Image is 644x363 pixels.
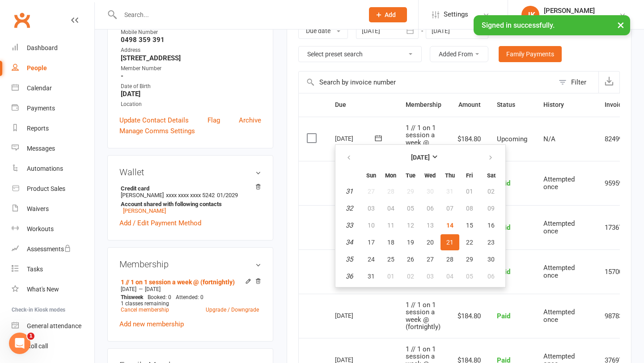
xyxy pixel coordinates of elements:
[487,273,495,280] span: 06
[119,167,261,177] h3: Wallet
[441,234,459,250] button: 21
[27,286,59,293] div: What's New
[544,15,619,23] div: Ksquared Sportstyle pty ltd
[368,239,375,246] span: 17
[12,139,94,159] a: Messages
[27,333,34,340] span: 1
[166,192,215,198] span: xxxx xxxx xxxx 5242
[449,294,489,338] td: $184.80
[27,84,52,92] div: Calendar
[121,300,169,307] span: 1 classes remaining
[121,201,257,207] strong: Account shared with following contacts
[571,77,586,88] div: Filter
[335,308,376,322] div: [DATE]
[27,342,48,350] div: Roll call
[239,115,261,126] a: Archive
[12,58,94,78] a: People
[335,131,376,145] div: [DATE]
[421,268,440,284] button: 03
[121,54,261,62] strong: [STREET_ADDRESS]
[27,322,81,329] div: General attendance
[12,259,94,279] a: Tasks
[445,172,455,179] small: Thursday
[119,218,201,228] a: Add / Edit Payment Method
[499,46,562,62] a: Family Payments
[421,251,440,267] button: 27
[27,64,47,72] div: People
[543,175,575,191] span: Attempted once
[366,172,376,179] small: Sunday
[121,279,235,286] a: 1 // 1 on 1 session a week @ (fortnightly)
[121,286,136,292] span: [DATE]
[381,268,400,284] button: 01
[148,294,171,300] span: Booked: 0
[487,239,495,246] span: 23
[446,222,453,229] span: 14
[11,9,33,31] a: Clubworx
[121,64,261,73] div: Member Number
[119,320,184,328] a: Add new membership
[424,172,436,179] small: Wednesday
[387,256,394,263] span: 25
[597,294,638,338] td: 9878338
[407,256,414,263] span: 26
[327,93,398,116] th: Due
[346,187,353,195] em: 31
[12,98,94,118] a: Payments
[27,205,49,212] div: Waivers
[597,249,638,294] td: 1570047
[480,268,503,284] button: 06
[401,234,420,250] button: 19
[466,172,473,179] small: Friday
[12,159,94,179] a: Automations
[346,255,353,263] em: 35
[460,268,479,284] button: 05
[543,219,575,235] span: Attempted once
[407,273,414,280] span: 02
[444,4,468,25] span: Settings
[613,15,629,34] button: ×
[118,8,357,21] input: Search...
[427,239,434,246] span: 20
[421,234,440,250] button: 20
[407,239,414,246] span: 19
[521,6,539,24] div: JK
[597,93,638,116] th: Invoice #
[441,217,459,233] button: 14
[119,115,189,126] a: Update Contact Details
[480,217,503,233] button: 16
[121,294,131,300] span: This
[27,245,71,253] div: Assessments
[12,239,94,259] a: Assessments
[466,239,473,246] span: 22
[430,46,488,62] button: Added From
[27,185,65,192] div: Product Sales
[466,256,473,263] span: 29
[217,192,238,198] span: 01/2029
[362,234,381,250] button: 17
[27,165,63,172] div: Automations
[480,251,503,267] button: 30
[121,307,169,313] a: Cancel membership
[121,72,261,80] strong: -
[119,286,261,293] div: —
[401,268,420,284] button: 02
[369,7,407,22] button: Add
[27,105,55,112] div: Payments
[346,272,353,280] em: 36
[12,118,94,139] a: Reports
[12,336,94,356] a: Roll call
[487,256,495,263] span: 30
[12,78,94,98] a: Calendar
[368,256,375,263] span: 24
[554,72,598,93] button: Filter
[543,308,575,324] span: Attempted once
[427,273,434,280] span: 03
[385,172,396,179] small: Monday
[497,312,510,320] span: Paid
[406,124,441,154] span: 1 // 1 on 1 session a week @ (fortnightly)
[385,11,396,18] span: Add
[12,219,94,239] a: Workouts
[441,268,459,284] button: 04
[9,333,30,354] iframe: Intercom live chat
